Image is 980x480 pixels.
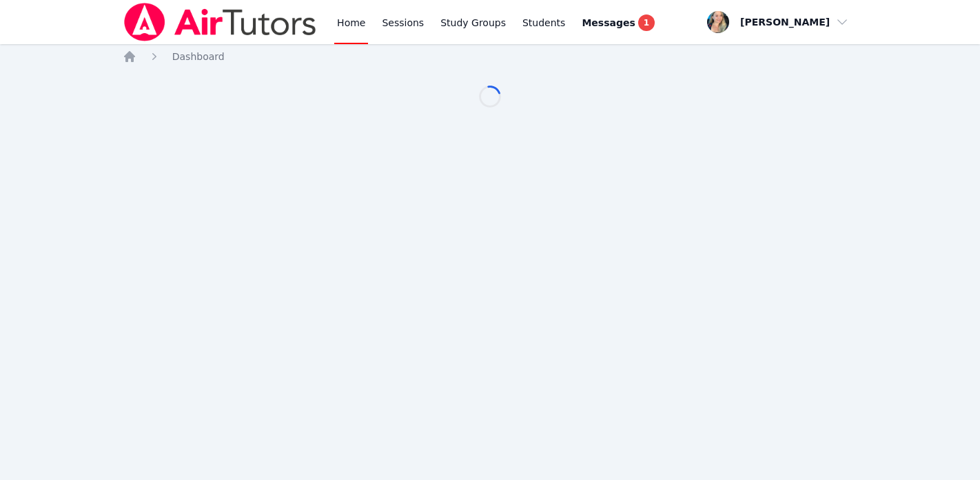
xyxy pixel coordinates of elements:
[582,16,635,30] span: Messages
[123,50,858,63] nav: Breadcrumb
[638,14,655,31] span: 1
[123,3,318,41] img: Air Tutors
[172,51,225,62] span: Dashboard
[172,50,225,63] a: Dashboard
